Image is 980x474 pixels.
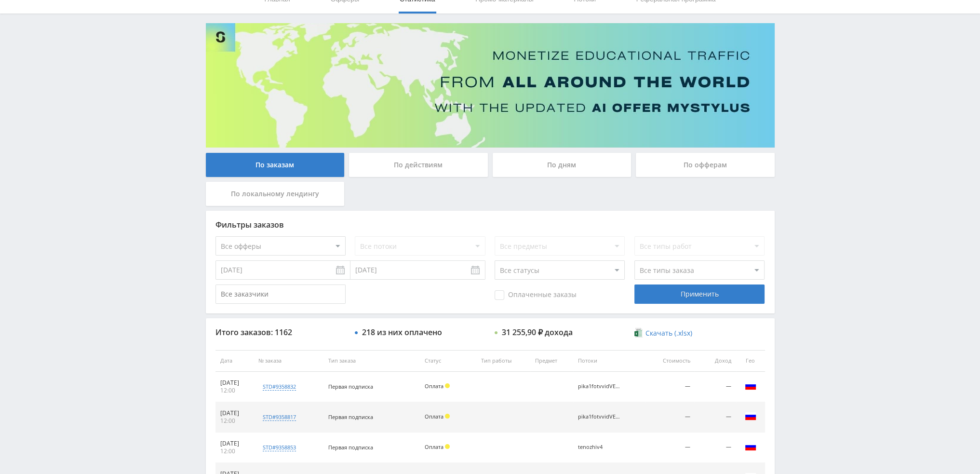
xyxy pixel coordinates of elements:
[425,443,443,450] span: Оплата
[220,440,249,447] div: [DATE]
[254,350,323,372] th: № заказа
[323,350,420,372] th: Тип заказа
[476,350,530,372] th: Тип работы
[502,328,573,337] div: 31 255,90 ₽ дохода
[220,379,249,387] div: [DATE]
[493,153,631,177] div: По дням
[445,414,450,419] span: Холд
[220,417,249,425] div: 12:00
[636,153,775,177] div: По офферам
[420,350,476,372] th: Статус
[645,433,695,463] td: —
[220,387,249,394] div: 12:00
[645,402,695,433] td: —
[745,410,756,422] img: rus.png
[578,414,621,420] div: pika1fotvvidVEO3
[263,413,296,421] div: std#9358817
[215,350,254,372] th: Дата
[634,328,643,338] img: xlsx
[215,328,346,337] div: Итого заказов: 1162
[263,383,296,391] div: std#9358832
[645,350,695,372] th: Стоимость
[634,328,692,338] a: Скачать (.xlsx)
[445,444,450,449] span: Холд
[220,409,249,417] div: [DATE]
[445,383,450,388] span: Холд
[578,383,621,390] div: pika1fotvvidVEO3
[328,383,373,390] span: Первая подписка
[328,413,373,420] span: Первая подписка
[495,290,577,300] span: Оплаченные заказы
[206,182,345,206] div: По локальному лендингу
[530,350,573,372] th: Предмет
[215,220,765,229] div: Фильтры заказов
[206,23,775,148] img: Banner
[634,284,765,304] div: Применить
[425,413,443,420] span: Оплата
[736,350,765,372] th: Гео
[362,328,442,337] div: 218 из них оплачено
[695,350,736,372] th: Доход
[695,402,736,433] td: —
[695,372,736,402] td: —
[645,372,695,402] td: —
[745,441,756,452] img: rus.png
[349,153,488,177] div: По действиям
[578,444,621,450] div: tenozhiv4
[263,444,296,451] div: std#9358853
[645,329,692,337] span: Скачать (.xlsx)
[328,444,373,451] span: Первая подписка
[215,284,346,304] input: Все заказчики
[220,447,249,455] div: 12:00
[695,433,736,463] td: —
[573,350,644,372] th: Потоки
[425,382,443,390] span: Оплата
[745,380,756,392] img: rus.png
[206,153,345,177] div: По заказам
